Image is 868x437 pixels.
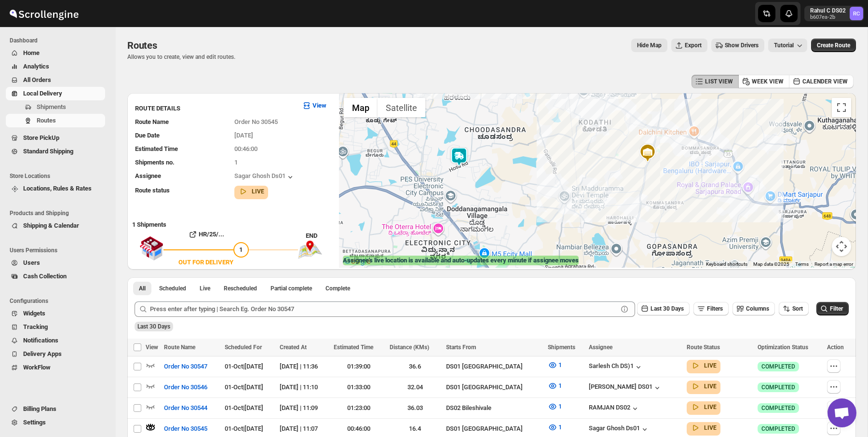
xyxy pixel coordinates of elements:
button: LIVE [691,382,717,391]
img: Google [341,255,373,268]
b: LIVE [704,404,717,410]
b: LIVE [704,362,717,369]
input: Press enter after typing | Search Eg. Order No 30547 [150,301,618,317]
span: Scheduled For [225,344,262,351]
span: Created At [280,344,307,351]
span: Shipments [37,103,66,110]
div: 36.6 [390,362,440,371]
span: 1 [558,423,562,431]
span: Partial complete [271,285,312,292]
span: Home [23,49,40,56]
button: All routes [133,282,151,295]
span: Configurations [10,297,109,305]
span: Action [827,344,844,351]
button: 1 [542,420,568,435]
span: Assignee [135,172,161,179]
button: Show street map [344,98,378,117]
button: LIVE [691,361,717,370]
button: Widgets [6,307,105,320]
p: Allows you to create, view and edit routes. [127,53,235,61]
button: Sarlesh Ch DS)1 [589,362,643,372]
span: Scheduled [159,285,186,292]
span: COMPLETED [761,404,795,412]
button: 1 [542,357,568,373]
span: Create Route [817,41,850,49]
span: Standard Shipping [23,148,73,155]
button: Home [6,46,105,60]
span: 1 [239,246,243,253]
span: 01-Oct | [DATE] [225,383,263,391]
span: [DATE] [234,132,253,139]
span: Show Drivers [725,41,759,49]
div: END [306,231,334,241]
button: Filters [693,302,729,315]
button: Show satellite imagery [378,98,425,117]
button: Notifications [6,334,105,347]
button: View [296,98,332,113]
span: Route Name [164,344,195,351]
span: 00:46:00 [234,145,258,152]
button: Tracking [6,320,105,334]
div: 16.4 [390,424,440,434]
button: Sagar Ghosh Ds01 [234,172,295,182]
button: LIVE [238,187,264,196]
button: Locations, Rules & Rates [6,182,105,195]
span: WorkFlow [23,364,51,371]
button: 1 [542,399,568,414]
span: Rahul C DS02 [850,7,863,20]
div: 01:33:00 [334,382,384,392]
img: ScrollEngine [8,1,80,26]
span: View [146,344,158,351]
span: Last 30 Days [137,323,170,330]
span: COMPLETED [761,425,795,433]
span: All Orders [23,76,51,83]
span: Local Delivery [23,90,62,97]
b: LIVE [704,424,717,431]
span: Delivery Apps [23,350,62,357]
span: Export [685,41,702,49]
a: Report a map error [814,261,853,267]
b: 1 Shipments [127,216,166,228]
button: Shipments [6,100,105,114]
p: Rahul C DS02 [810,7,846,14]
span: Filters [707,305,723,312]
span: Due Date [135,132,160,139]
span: Shipping & Calendar [23,222,79,229]
span: Complete [325,285,350,292]
span: Route Status [687,344,720,351]
span: Tutorial [774,42,794,49]
span: Settings [23,419,46,426]
span: Assignee [589,344,612,351]
span: Hide Map [637,41,662,49]
span: Last 30 Days [651,305,684,312]
button: Create Route [811,39,856,52]
button: Filter [816,302,849,315]
span: Order No 30547 [164,362,207,371]
div: [DATE] | 11:09 [280,403,328,413]
button: [PERSON_NAME] DS01 [589,383,662,393]
span: Live [200,285,210,292]
span: Products and Shipping [10,209,109,217]
span: Order No 30545 [234,118,278,125]
span: Columns [746,305,769,312]
span: Tracking [23,323,48,330]
button: WorkFlow [6,361,105,374]
span: LIST VIEW [705,78,733,85]
div: OUT FOR DELIVERY [178,258,233,267]
span: Routes [37,117,56,124]
span: Optimization Status [758,344,808,351]
div: DS01 [GEOGRAPHIC_DATA] [446,424,542,434]
span: Analytics [23,63,49,70]
button: Cash Collection [6,270,105,283]
span: 1 [558,382,562,389]
div: 01:39:00 [334,362,384,371]
span: Billing Plans [23,405,56,412]
button: Settings [6,416,105,429]
button: Tutorial [768,39,807,52]
span: Shipments no. [135,159,175,166]
span: Store Locations [10,172,109,180]
span: Store PickUp [23,134,59,141]
span: All [139,285,146,292]
a: Open this area in Google Maps (opens a new window) [341,255,373,268]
